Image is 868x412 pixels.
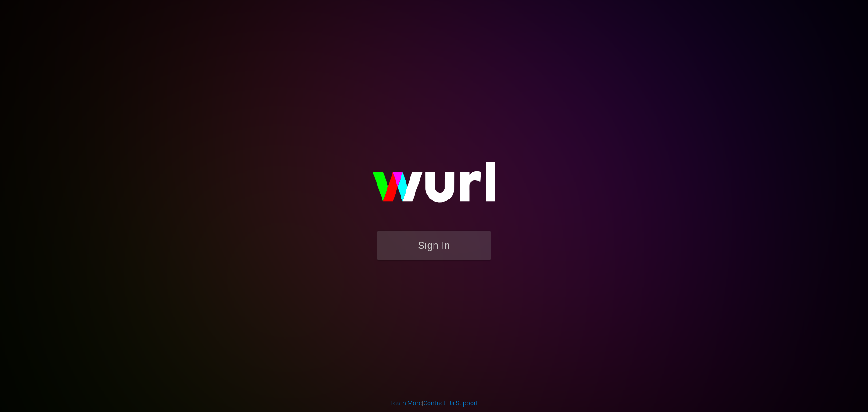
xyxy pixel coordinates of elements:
div: | | [390,398,478,407]
a: Contact Us [423,399,454,407]
img: wurl-logo-on-black-223613ac3d8ba8fe6dc639794a292ebdb59501304c7dfd60c99c58986ef67473.svg [344,143,524,231]
button: Sign In [377,231,491,260]
a: Support [456,399,478,407]
a: Learn More [390,399,422,407]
